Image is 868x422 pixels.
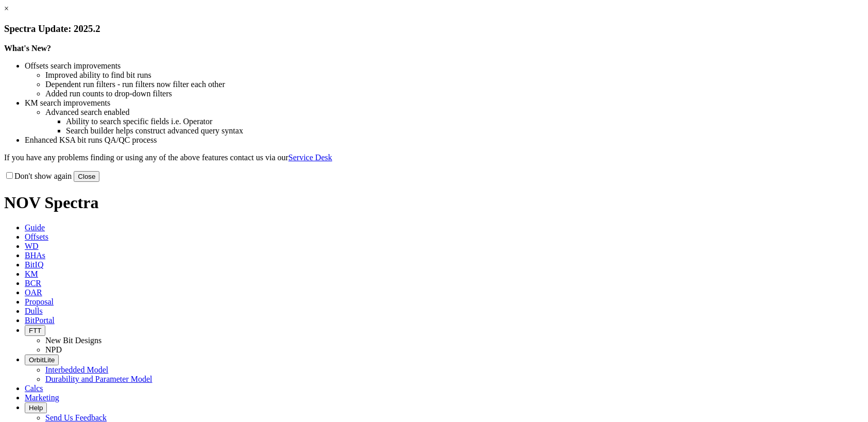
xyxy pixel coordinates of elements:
span: BitIQ [25,260,43,269]
label: Don't show again [4,172,72,180]
a: × [4,4,9,13]
span: Offsets [25,232,48,241]
input: Don't show again [6,172,13,179]
li: Search builder helps construct advanced query syntax [66,126,864,136]
span: Proposal [25,297,54,306]
li: Enhanced KSA bit runs QA/QC process [25,136,864,145]
h1: NOV Spectra [4,193,864,212]
li: Advanced search enabled [45,108,864,117]
li: Added run counts to drop-down filters [45,89,864,98]
span: Dulls [25,307,43,315]
span: WD [25,242,39,250]
span: FTT [29,327,41,334]
p: If you have any problems finding or using any of the above features contact us via our [4,153,864,162]
li: Improved ability to find bit runs [45,71,864,80]
span: Help [29,404,43,412]
a: Interbedded Model [45,365,108,374]
li: Offsets search improvements [25,61,864,71]
strong: What's New? [4,44,51,53]
a: NPD [45,345,62,354]
span: BCR [25,279,41,288]
button: Close [74,171,99,182]
span: OAR [25,288,42,297]
a: Send Us Feedback [45,413,107,422]
li: Ability to search specific fields i.e. Operator [66,117,864,126]
a: Durability and Parameter Model [45,375,152,383]
h3: Spectra Update: 2025.2 [4,23,864,35]
li: Dependent run filters - run filters now filter each other [45,80,864,89]
span: KM [25,269,38,278]
span: Calcs [25,384,43,393]
a: New Bit Designs [45,336,101,345]
span: Marketing [25,393,59,402]
span: OrbitLite [29,356,55,364]
span: Guide [25,223,45,232]
a: Service Desk [288,153,332,162]
li: KM search improvements [25,98,864,108]
span: BitPortal [25,316,55,325]
span: BHAs [25,251,45,260]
